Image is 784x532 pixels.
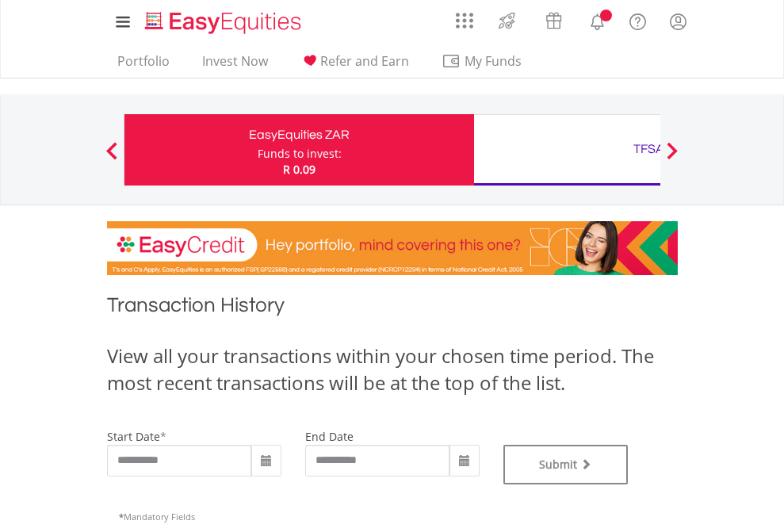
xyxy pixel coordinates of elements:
img: thrive-v2.svg [494,8,520,33]
label: start date [107,429,160,444]
a: Home page [139,4,308,36]
a: Portfolio [111,53,176,78]
div: EasyEquities ZAR [134,124,465,146]
a: Notifications [577,4,618,36]
a: Invest Now [196,53,274,78]
img: grid-menu-icon.svg [456,12,473,29]
button: Next [656,150,688,166]
button: Submit [503,445,629,484]
h1: Transaction History [107,291,678,327]
div: Funds to invest: [258,146,342,162]
button: Previous [96,150,128,166]
img: EasyCredit Promotion Banner [107,221,678,275]
label: end date [305,429,354,444]
img: vouchers-v2.svg [541,8,567,33]
a: AppsGrid [446,4,484,29]
span: Mandatory Fields [119,511,195,522]
span: Refer and Earn [320,52,409,70]
img: EasyEquities_Logo.png [142,10,308,36]
a: My Profile [658,4,698,39]
a: FAQ's and Support [618,4,658,36]
span: R 0.09 [283,162,316,177]
div: View all your transactions within your chosen time period. The most recent transactions will be a... [107,343,678,397]
span: My Funds [442,51,545,71]
a: Vouchers [530,4,577,33]
a: Refer and Earn [294,53,415,78]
